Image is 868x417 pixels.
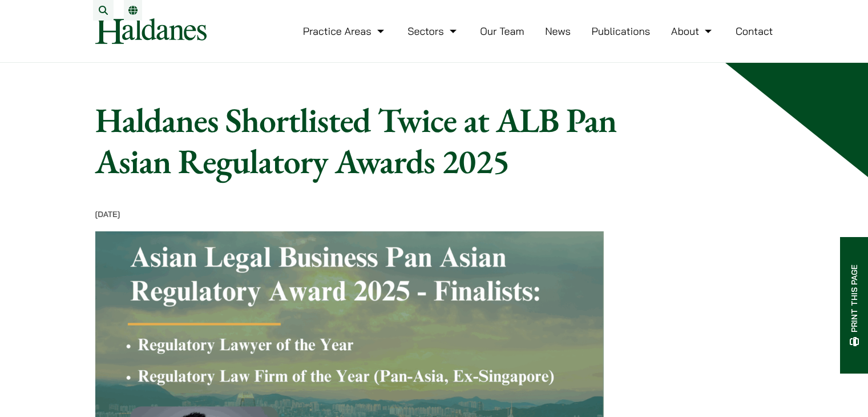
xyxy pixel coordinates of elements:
[671,25,714,38] a: About
[545,25,571,38] a: News
[407,25,459,38] a: Sectors
[592,25,651,38] a: Publications
[95,99,688,182] h1: Haldanes Shortlisted Twice at ALB Pan Asian Regulatory Awards 2025
[95,209,120,219] time: [DATE]
[480,25,524,38] a: Our Team
[303,25,387,38] a: Practice Areas
[128,6,138,15] a: Switch to EN
[95,18,207,44] img: Logo of Haldanes
[736,25,773,38] a: Contact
